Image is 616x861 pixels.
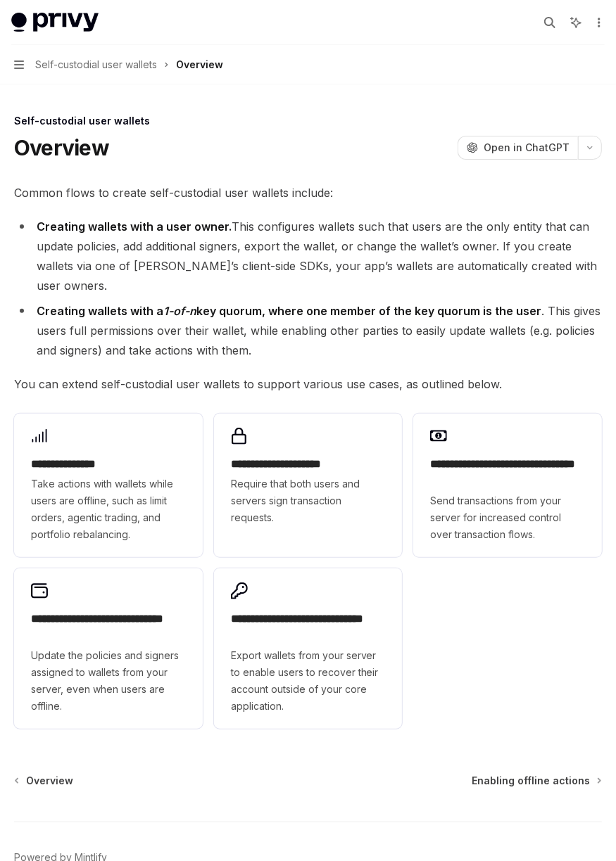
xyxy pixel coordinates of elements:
li: This configures wallets such that users are the only entity that can update policies, add additio... [14,217,602,295]
a: Enabling offline actions [472,774,601,788]
span: Export wallets from your server to enable users to recover their account outside of your core app... [231,647,386,715]
h1: Overview [14,135,109,160]
img: light logo [11,13,99,32]
button: More actions [591,13,605,32]
strong: Creating wallets with a user owner. [37,219,232,234]
a: **** **** *****Take actions with wallets while users are offline, such as limit orders, agentic t... [14,414,203,557]
span: Overview [26,774,73,788]
strong: Creating wallets with a key quorum, where one member of the key quorum is the user [37,304,541,318]
span: Open in ChatGPT [484,141,570,155]
em: 1-of-n [163,304,196,318]
span: Enabling offline actions [472,774,590,788]
span: Require that both users and servers sign transaction requests. [231,476,386,526]
span: Take actions with wallets while users are offline, such as limit orders, agentic trading, and por... [31,476,186,543]
li: . This gives users full permissions over their wallet, while enabling other parties to easily upd... [14,301,602,360]
span: Self-custodial user wallets [35,56,157,73]
button: Open in ChatGPT [458,136,578,160]
div: Overview [176,56,223,73]
a: Overview [15,774,73,788]
span: Common flows to create self-custodial user wallets include: [14,183,602,203]
div: Self-custodial user wallets [14,114,602,128]
span: Send transactions from your server for increased control over transaction flows. [430,492,585,543]
span: Update the policies and signers assigned to wallets from your server, even when users are offline. [31,647,186,715]
span: You can extend self-custodial user wallets to support various use cases, as outlined below. [14,374,602,394]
